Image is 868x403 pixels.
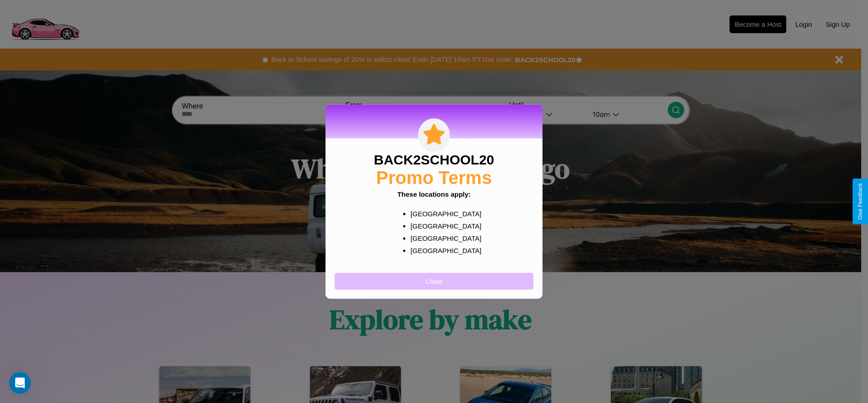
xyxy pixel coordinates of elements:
h3: BACK2SCHOOL20 [374,152,494,167]
iframe: Intercom live chat [9,372,31,394]
button: Close [335,273,533,289]
b: These locations apply: [397,190,471,198]
h2: Promo Terms [376,167,492,188]
p: [GEOGRAPHIC_DATA] [410,207,475,219]
p: [GEOGRAPHIC_DATA] [410,219,475,232]
div: Give Feedback [857,183,863,220]
p: [GEOGRAPHIC_DATA] [410,244,475,256]
p: [GEOGRAPHIC_DATA] [410,232,475,244]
